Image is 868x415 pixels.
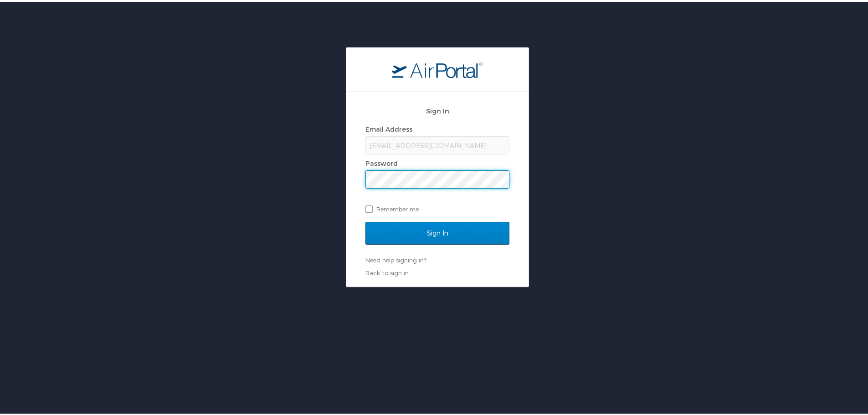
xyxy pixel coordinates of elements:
[365,220,509,243] input: Sign In
[365,267,409,275] a: Back to sign in
[365,200,509,214] label: Remember me
[392,60,483,76] img: logo
[365,255,426,262] a: Need help signing in?
[365,158,398,165] label: Password
[365,104,509,114] h2: Sign In
[365,123,412,131] label: Email Address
